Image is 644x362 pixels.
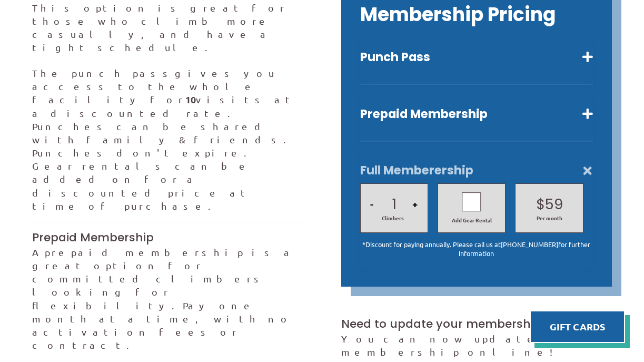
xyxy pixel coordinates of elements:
span: Add Gear Rental [443,217,500,224]
strong: 10 [185,93,196,105]
h2: $ [520,194,578,214]
p: The punch pass [32,66,303,212]
p: Pay one month at a time, with no activation fees or contract. [32,246,303,352]
button: + [409,186,421,222]
p: This option is great for those who climb more casually, and have a tight schedule. [32,1,303,54]
h2: 1 [365,194,423,214]
button: - [367,186,377,222]
h2: Membership Pricing [360,2,593,28]
span: Climbers [382,214,404,222]
a: [PHONE_NUMBER] [501,240,558,249]
span: Per month [526,214,573,222]
p: 59 [545,194,563,214]
span: A prepaid membership is a great option for committed climbers looking for flexibility. [32,247,295,311]
h3: Prepaid Membership [32,230,303,246]
p: *Discount for paying annually. Please call us at for further information [360,240,593,258]
h3: Need to update your membership? [341,316,612,332]
span: gives you access to the whole facility for visits at a discounted rate. Punches can be shared wit... [32,67,296,211]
